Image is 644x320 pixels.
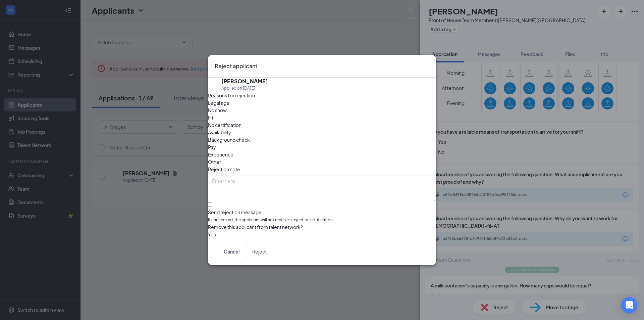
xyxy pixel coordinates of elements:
[215,245,248,258] button: Cancel
[208,143,216,151] span: Pay
[208,151,233,158] span: Experience
[252,245,267,258] button: Reject
[208,217,436,223] span: If unchecked, the applicant will not receive a rejection notification.
[621,297,637,313] div: Open Intercom Messenger
[208,231,216,238] span: Yes
[208,158,221,166] span: Other
[221,85,268,92] div: Applied on [DATE]
[221,78,268,85] h5: [PERSON_NAME]
[208,129,231,136] span: Availability
[208,106,227,114] span: No show
[208,166,240,172] span: Rejection note
[208,136,250,143] span: Background check
[208,209,436,216] div: Send rejection message
[208,92,255,98] span: Reasons for rejection
[215,62,257,71] h3: Reject applicant
[208,114,213,121] span: Fit
[208,121,241,129] span: No certification
[208,99,229,106] span: Legal age
[208,224,303,230] span: Remove this applicant from talent network?
[208,202,212,207] input: Send rejection messageIf unchecked, the applicant will not receive a rejection notification.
